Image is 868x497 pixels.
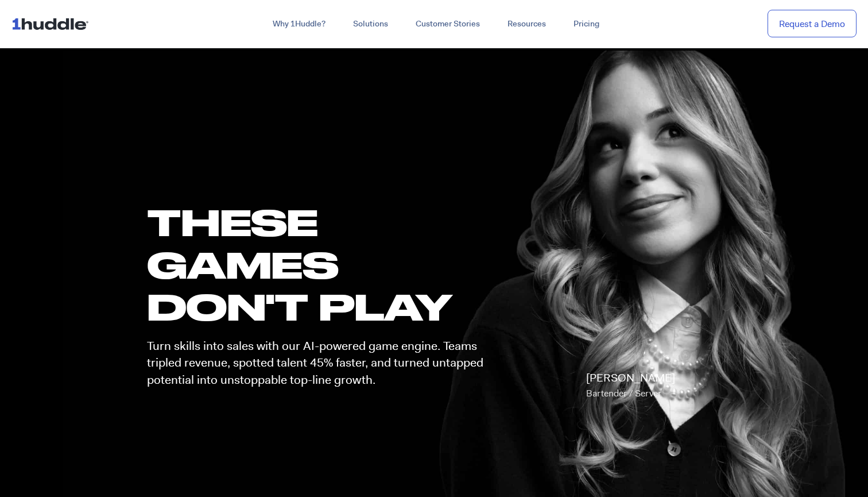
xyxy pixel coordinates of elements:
[586,370,675,402] p: [PERSON_NAME]
[586,387,661,399] span: Bartender / Server
[560,14,613,34] a: Pricing
[259,14,339,34] a: Why 1Huddle?
[402,14,494,34] a: Customer Stories
[339,14,402,34] a: Solutions
[147,338,494,388] p: Turn skills into sales with our AI-powered game engine. Teams tripled revenue, spotted talent 45%...
[147,201,494,328] h1: these GAMES DON'T PLAY
[768,10,857,38] a: Request a Demo
[494,14,560,34] a: Resources
[11,13,94,34] img: ...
